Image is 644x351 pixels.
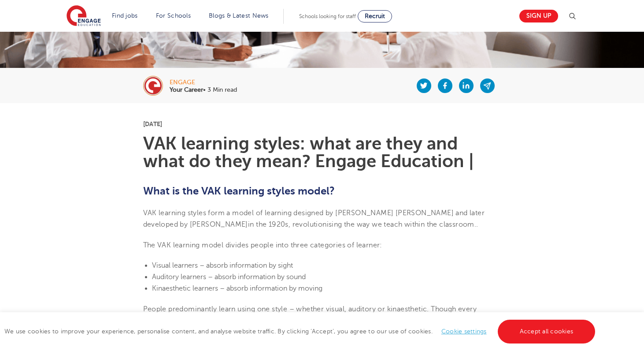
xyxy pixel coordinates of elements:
a: Blogs & Latest News [209,12,269,19]
span: in the 1920s, revolutionising the way we teach within the classroom. [248,220,476,228]
p: • 3 Min read [170,87,237,93]
a: Recruit [358,10,392,22]
span: Auditory learners – absorb information by sound [152,273,306,281]
img: Engage Education [67,5,101,27]
span: The VAK learning model divides people into three categories of learner: [143,241,382,249]
h1: VAK learning styles: what are they and what do they mean? Engage Education | [143,135,501,170]
a: Find jobs [112,12,138,19]
div: engage [170,79,237,86]
span: VAK learning styles form a model of learning designed by [PERSON_NAME] [PERSON_NAME] and later de... [143,209,485,228]
a: Accept all cookies [498,320,596,344]
a: Sign up [519,10,558,22]
span: Recruit [365,13,385,19]
b: What is the VAK learning styles model? [143,185,335,197]
span: Kinaesthetic learners – absorb information by moving [152,284,322,292]
b: Your Career [170,86,203,93]
a: For Schools [156,12,191,19]
a: Cookie settings [441,328,487,335]
span: Visual learners – absorb information by sight [152,261,293,269]
span: People predominantly learn using one style – whether visual, auditory or kinaesthetic. Though eve... [143,305,489,336]
p: [DATE] [143,121,501,127]
span: Schools looking for staff [299,13,356,19]
span: We use cookies to improve your experience, personalise content, and analyse website traffic. By c... [4,328,597,335]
